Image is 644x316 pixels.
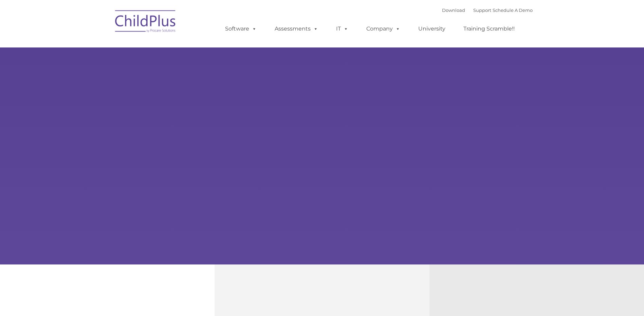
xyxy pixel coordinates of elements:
[473,7,491,13] a: Support
[218,22,263,36] a: Software
[360,22,407,36] a: Company
[493,7,533,13] a: Schedule A Demo
[411,22,452,36] a: University
[329,22,355,36] a: IT
[268,22,325,36] a: Assessments
[442,7,465,13] a: Download
[112,5,180,39] img: ChildPlus by Procare Solutions
[457,22,521,36] a: Training Scramble!!
[442,7,533,13] font: |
